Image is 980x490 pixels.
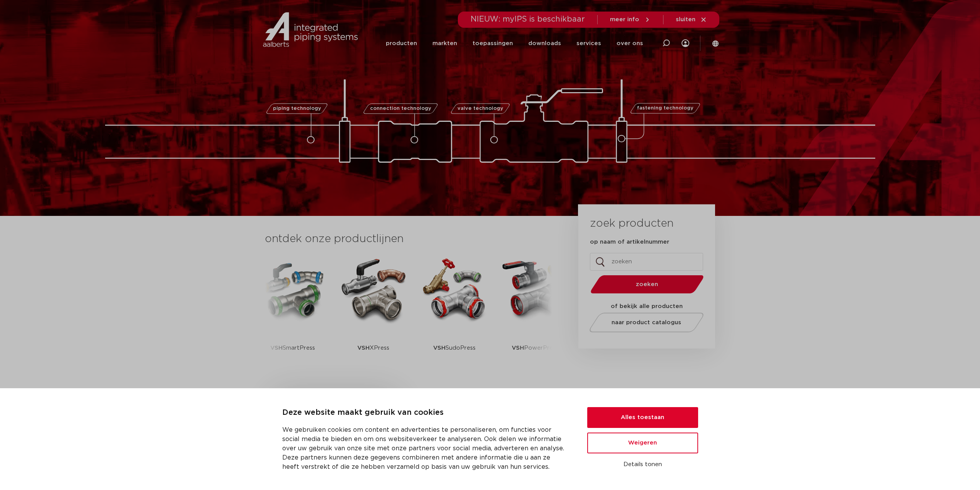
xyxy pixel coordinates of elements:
[590,253,703,271] input: zoeken
[432,29,457,58] a: markten
[282,425,569,471] p: We gebruiken cookies om content en advertenties te personaliseren, om functies voor social media ...
[270,324,315,372] p: SmartPress
[433,324,476,372] p: SudoPress
[611,320,681,325] span: naar product catalogus
[273,106,321,111] span: piping technology
[370,106,431,111] span: connection technology
[610,16,651,23] a: meer info
[576,29,601,58] a: services
[270,345,283,351] strong: VSH
[587,274,707,294] button: zoeken
[610,17,639,22] span: meer info
[616,29,643,58] a: over ons
[676,16,707,23] a: sluiten
[433,345,446,351] strong: VSH
[676,17,695,22] span: sluiten
[357,345,370,351] strong: VSH
[590,238,669,246] label: op naam of artikelnummer
[637,106,694,111] span: fastening technology
[457,106,503,111] span: valve technology
[587,433,698,453] button: Weigeren
[610,281,684,287] span: zoeken
[512,324,558,372] p: PowerPress
[501,254,570,372] a: VSHPowerPress
[528,29,561,58] a: downloads
[472,29,513,58] a: toepassingen
[587,458,698,471] button: Details tonen
[386,29,643,58] nav: Menu
[590,216,673,231] h3: zoek producten
[258,254,327,372] a: VSHSmartPress
[386,29,417,58] a: producten
[611,303,683,309] strong: of bekijk alle producten
[512,345,524,351] strong: VSH
[587,313,705,332] a: naar product catalogus
[471,15,585,23] span: NIEUW: myIPS is beschikbaar
[339,254,408,372] a: VSHXPress
[282,407,569,419] p: Deze website maakt gebruik van cookies
[682,35,689,52] div: my IPS
[357,324,389,372] p: XPress
[265,231,552,247] h3: ontdek onze productlijnen
[587,407,698,428] button: Alles toestaan
[420,254,489,372] a: VSHSudoPress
